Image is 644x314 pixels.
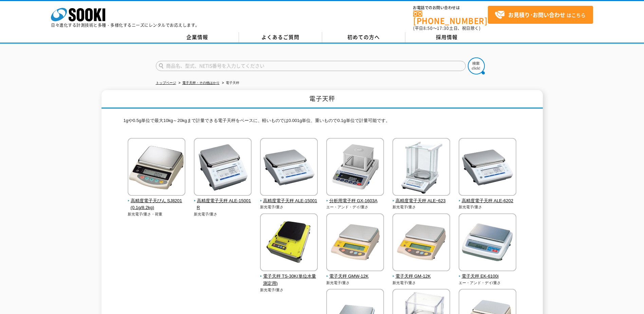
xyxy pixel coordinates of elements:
p: 新光電子/重さ [392,280,450,286]
a: 高精度電子天秤 ALEｰ623 [392,191,450,205]
img: 電子天秤 GM-12K [392,213,450,273]
span: 高精度電子天秤 ALE-6202 [459,197,517,205]
a: 高精度電子天秤 ALE-15001R [194,191,252,211]
span: (平日 ～ 土日、祝日除く) [413,25,480,31]
span: はこちら [495,10,586,20]
img: 分析用電子秤 GX-1603A [326,138,384,197]
p: 新光電子/重さ [392,204,450,210]
a: 高精度電子天秤 ALE-6202 [459,191,517,205]
img: 高精度電子天びん SJ8201(0.1g/8.2kg) [128,138,185,197]
img: 電子天秤 GMW-12K [326,213,384,273]
p: エー・アンド・デイ/重さ [459,280,517,286]
span: 電子天秤 TS-30K(単位水量測定用) [260,273,318,287]
img: 高精度電子天秤 ALE-15001 [260,138,318,197]
p: 新光電子/重さ [459,204,517,210]
a: 電子天秤 TS-30K(単位水量測定用) [260,266,318,287]
p: 1gや0.5g単位で最大10kg～20kgまで計量できる電子天秤をベースに、軽いものでは0.001g単位、重いもので0.1g単位で計量可能です。 [124,117,521,128]
p: エー・アンド・デイ/重さ [326,204,384,210]
a: [PHONE_NUMBER] [413,11,488,24]
a: よくあるご質問 [239,32,322,42]
a: 高精度電子天びん SJ8201(0.1g/8.2kg) [128,191,186,211]
span: 高精度電子天秤 ALEｰ623 [392,197,450,205]
a: 電子天秤 GM-12K [392,266,450,280]
a: 採用情報 [405,32,489,42]
span: お電話でのお問い合わせは [413,6,488,10]
input: 商品名、型式、NETIS番号を入力してください [156,61,466,71]
p: 新光電子/重さ [260,287,318,293]
a: 電子天秤 EK-6100i [459,266,517,280]
span: 高精度電子天びん SJ8201(0.1g/8.2kg) [128,197,186,212]
li: 電子天秤 [221,80,239,87]
h1: 電子天秤 [102,90,543,109]
a: 電子天秤・その他はかり [182,81,220,85]
img: 高精度電子天秤 ALE-15001R [194,138,252,197]
strong: お見積り･お問い合わせ [508,11,565,19]
a: 企業情報 [156,32,239,42]
span: 分析用電子秤 GX-1603A [326,197,384,205]
span: 電子天秤 GM-12K [392,273,450,280]
img: 電子天秤 EK-6100i [459,213,516,273]
p: 新光電子/重さ [260,204,318,210]
a: 電子天秤 GMW-12K [326,266,384,280]
p: 新光電子/重さ・荷重 [128,211,186,217]
p: 日々進化する計測技術と多種・多様化するニーズにレンタルでお応えします。 [51,23,200,27]
a: 分析用電子秤 GX-1603A [326,191,384,205]
a: 初めての方へ [322,32,405,42]
span: 高精度電子天秤 ALE-15001 [260,197,318,205]
span: 高精度電子天秤 ALE-15001R [194,197,252,212]
p: 新光電子/重さ [326,280,384,286]
img: 高精度電子天秤 ALEｰ623 [392,138,450,197]
span: 初めての方へ [347,33,380,41]
span: 電子天秤 EK-6100i [459,273,517,280]
span: 8:50 [423,25,433,31]
span: 電子天秤 GMW-12K [326,273,384,280]
a: 高精度電子天秤 ALE-15001 [260,191,318,205]
img: 電子天秤 TS-30K(単位水量測定用) [260,213,318,273]
p: 新光電子/重さ [194,211,252,217]
a: お見積り･お問い合わせはこちら [488,6,593,24]
img: btn_search.png [468,57,485,74]
span: 17:30 [437,25,449,31]
img: 高精度電子天秤 ALE-6202 [459,138,516,197]
a: トップページ [156,81,176,85]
